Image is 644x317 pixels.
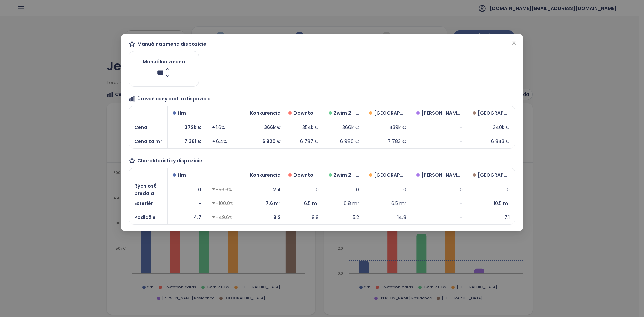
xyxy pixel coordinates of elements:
div: - [168,196,206,210]
div: 5.2 [324,210,364,224]
div: 6 980 € [324,134,364,148]
span: [GEOGRAPHIC_DATA] [478,109,510,117]
div: 366k € [245,120,286,134]
p: Charakteristiky dispozície [137,157,202,164]
span: [PERSON_NAME] Residence [421,171,463,179]
div: 0 [324,182,364,196]
span: flrn [178,109,186,117]
div: 14.8 [364,210,411,224]
p: Úroveň ceny podľa dispozície [137,95,211,102]
span: Downtown Yards [293,171,319,179]
div: 6 920 € [245,134,286,148]
div: 7 361 € [168,134,206,148]
div: -49.6% [211,214,233,221]
div: Exteriér [129,196,167,210]
div: Cena za m² [129,134,167,148]
div: Podlažie [129,210,167,224]
div: - [411,134,468,148]
div: 354k € [283,120,324,134]
div: Rýchlosť predaja [129,182,167,196]
div: Konkurencia [245,168,286,182]
span: caret-down [211,215,216,220]
span: caret-up [211,139,216,144]
div: 6.4% [211,138,227,145]
span: [GEOGRAPHIC_DATA] [374,109,406,117]
div: 439k € [364,120,411,134]
span: caret-down [211,201,216,206]
div: 1.0 [168,182,206,196]
span: caret-up [211,125,216,129]
div: 4.7 [168,210,206,224]
div: 7.1 [468,210,515,224]
div: 1.6% [211,124,225,131]
div: Konkurencia [245,106,286,120]
div: 6 787 € [283,134,324,148]
div: -100.0% [211,200,234,207]
span: caret-down [211,187,216,192]
div: 366k € [324,120,364,134]
div: 6.5 m² [364,196,411,210]
span: [GEOGRAPHIC_DATA] [374,171,406,179]
div: 2.4 [245,182,286,196]
span: [GEOGRAPHIC_DATA] [478,171,510,179]
div: 340k € [468,120,515,134]
p: Manuálna zmena dispozície [137,40,206,48]
div: 7 783 € [364,134,411,148]
div: 9.9 [283,210,324,224]
div: 6.8 m² [324,196,364,210]
span: close [511,40,517,45]
span: Downtown Yards [293,109,319,117]
div: 9.2 [245,210,286,224]
div: 372k € [168,120,206,134]
button: Increase Manual Change [164,65,171,72]
div: Cena [129,120,167,134]
div: 10.5 m² [468,196,515,210]
div: 7.6 m² [245,196,286,210]
span: flrn [178,171,186,179]
button: Close [510,39,518,47]
div: 0 [364,182,411,196]
div: -56.6% [211,186,232,193]
div: 0 [283,182,324,196]
button: Decrease Manual Change [164,72,171,80]
p: Manuálna zmena [143,58,185,65]
div: 6.5 m² [283,196,324,210]
span: Zwirn 2 HGN [334,109,359,117]
div: 0 [468,182,515,196]
span: Zwirn 2 HGN [334,171,359,179]
div: - [411,210,468,224]
div: 6 843 € [468,134,515,148]
div: - [411,120,468,134]
div: - [411,196,468,210]
div: 0 [411,182,468,196]
span: [PERSON_NAME] Residence [421,109,463,117]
